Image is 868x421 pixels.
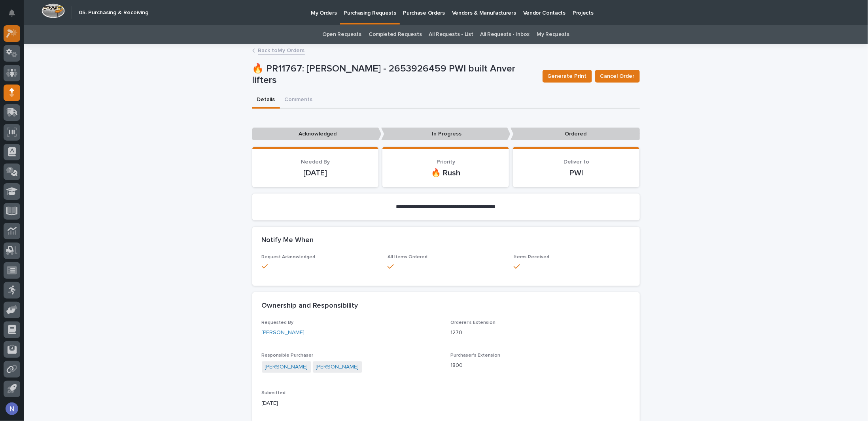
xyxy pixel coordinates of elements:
h2: 05. Purchasing & Receiving [79,9,148,16]
p: Acknowledged [252,128,382,141]
a: [PERSON_NAME] [316,363,359,371]
p: 🔥 Rush [392,168,499,178]
a: Back toMy Orders [258,45,305,55]
p: Ordered [511,128,640,141]
span: Items Received [514,255,549,259]
button: users-avatar [4,400,20,417]
span: Responsible Purchaser [262,353,314,358]
button: Notifications [4,5,20,21]
a: All Requests - Inbox [480,25,530,44]
p: 1800 [451,361,630,370]
a: My Requests [537,25,569,44]
span: All Items Ordered [388,255,427,259]
button: Comments [280,92,318,109]
img: Workspace Logo [42,4,65,18]
span: Requested By [262,320,294,325]
span: Request Acknowledged [262,255,316,259]
h2: Ownership and Responsibility [262,302,358,310]
h2: Notify Me When [262,236,314,245]
span: Orderer's Extension [451,320,496,325]
div: Notifications [10,9,20,22]
button: Generate Print [543,70,592,83]
span: Submitted [262,391,286,395]
a: [PERSON_NAME] [265,363,308,371]
p: 1270 [451,329,630,337]
a: [PERSON_NAME] [262,329,305,337]
p: [DATE] [262,399,441,408]
span: Priority [437,159,455,165]
span: Deliver to [564,159,589,165]
span: Needed By [301,159,330,165]
button: Details [252,92,280,109]
span: Cancel Order [600,72,635,80]
p: In Progress [381,128,511,141]
span: Purchaser's Extension [451,353,501,358]
p: PWI [522,168,630,178]
p: [DATE] [262,168,369,178]
a: Open Requests [322,25,361,44]
button: Cancel Order [595,70,640,83]
a: All Requests - List [429,25,473,44]
p: 🔥 PR11767: [PERSON_NAME] - 2653926459 PWI built Anver lifters [252,63,536,86]
a: Completed Requests [369,25,422,44]
span: Generate Print [548,72,587,80]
